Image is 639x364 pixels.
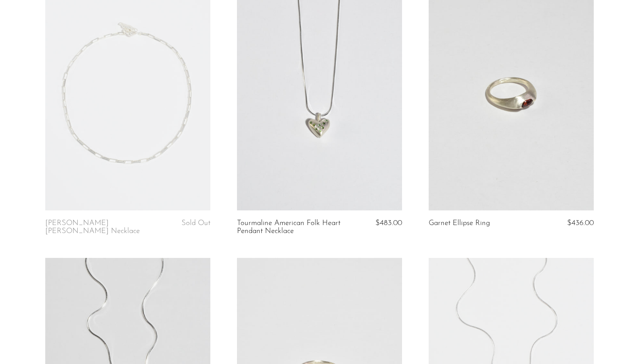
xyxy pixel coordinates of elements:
span: Sold Out [181,219,210,227]
span: $436.00 [567,219,594,227]
a: [PERSON_NAME] [PERSON_NAME] Necklace [45,219,155,236]
span: $483.00 [375,219,402,227]
a: Tourmaline American Folk Heart Pendant Necklace [237,219,347,236]
a: Garnet Ellipse Ring [429,219,490,227]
